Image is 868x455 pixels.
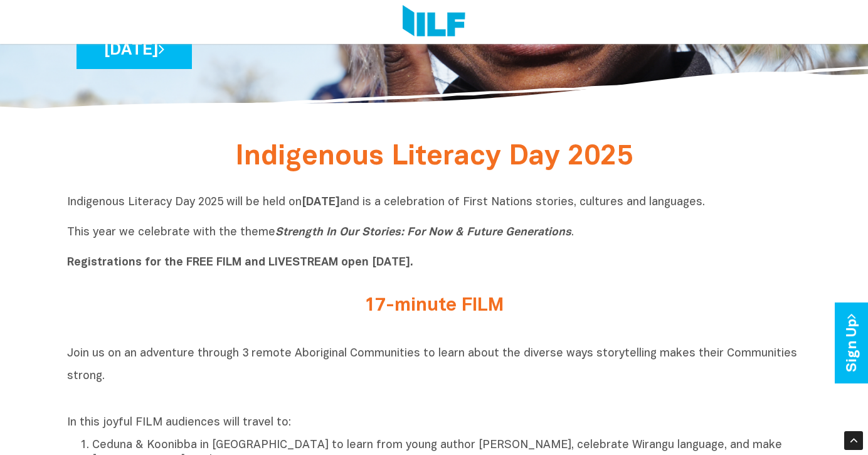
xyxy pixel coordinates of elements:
a: [DATE] [77,29,192,69]
b: [DATE] [302,197,340,208]
b: Registrations for the FREE FILM and LIVESTREAM open [DATE]. [67,257,413,268]
i: Strength In Our Stories: For Now & Future Generations [275,227,571,238]
p: Indigenous Literacy Day 2025 will be held on and is a celebration of First Nations stories, cultu... [67,195,801,270]
p: In this joyful FILM audiences will travel to: [67,415,801,431]
div: Scroll Back to Top [844,431,863,450]
img: Logo [403,5,465,39]
h2: 17-minute FILM [199,296,669,316]
span: Join us on an adventure through 3 remote Aboriginal Communities to learn about the diverse ways s... [67,348,797,382]
span: Indigenous Literacy Day 2025 [235,144,633,170]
